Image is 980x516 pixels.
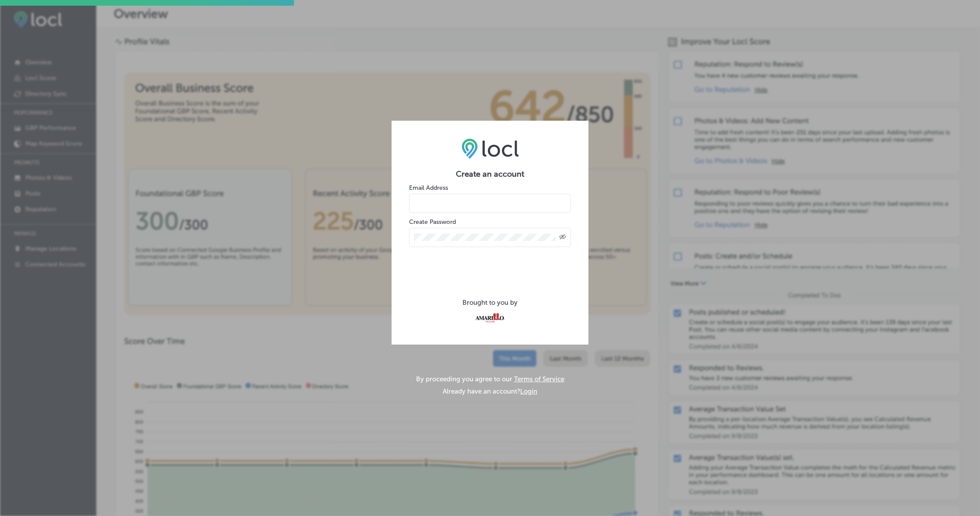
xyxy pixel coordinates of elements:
[471,310,509,325] img: Visit Amarillo
[462,138,519,158] img: LOCL logo
[443,387,537,395] p: Already have an account?
[409,299,571,307] div: Brought to you by
[559,234,566,241] span: Toggle password visibility
[409,169,571,179] h2: Create an account
[423,251,556,286] iframe: reCAPTCHA
[416,375,564,383] p: By proceeding you agree to our
[409,184,448,192] label: Email Address
[409,218,456,226] label: Create Password
[520,387,537,395] button: Login
[514,375,564,383] a: Terms of Service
